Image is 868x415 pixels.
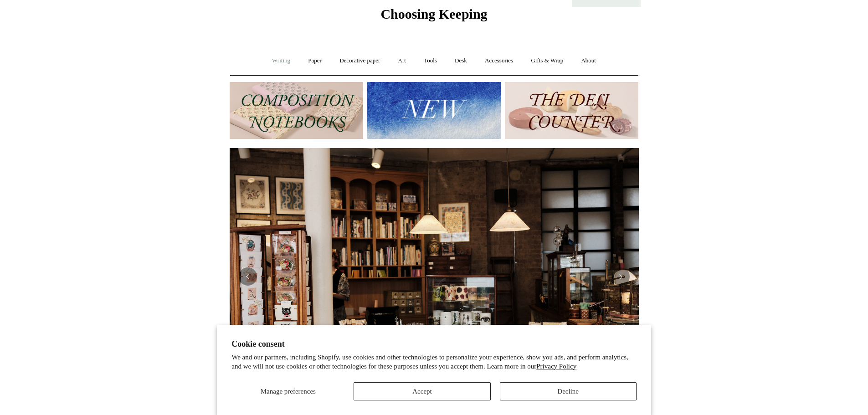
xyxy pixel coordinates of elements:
a: Decorative paper [331,49,388,73]
a: Tools [416,49,445,73]
img: New.jpg__PID:f73bdf93-380a-4a35-bcfe-7823039498e1 [367,82,501,139]
img: The Deli Counter [505,82,638,139]
a: Accessories [477,49,521,73]
button: Decline [500,382,637,400]
button: Manage preferences [231,382,344,400]
span: Choosing Keeping [380,6,487,21]
a: About [573,49,604,73]
a: Privacy Policy [536,363,576,370]
img: 20250131 INSIDE OF THE SHOP.jpg__PID:b9484a69-a10a-4bde-9e8d-1408d3d5e6ad [230,148,639,405]
a: Art [390,49,414,73]
span: Manage preferences [261,388,316,395]
button: Previous [239,267,257,286]
a: Desk [447,49,475,73]
a: Gifts & Wrap [523,49,571,73]
a: Choosing Keeping [380,14,487,20]
h2: Cookie consent [231,339,637,349]
img: 202302 Composition ledgers.jpg__PID:69722ee6-fa44-49dd-a067-31375e5d54ec [230,82,363,139]
button: Next [611,267,630,286]
a: Writing [264,49,298,73]
p: We and our partners, including Shopify, use cookies and other technologies to personalize your ex... [231,353,637,371]
button: Accept [354,382,490,400]
a: Paper [300,49,330,73]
